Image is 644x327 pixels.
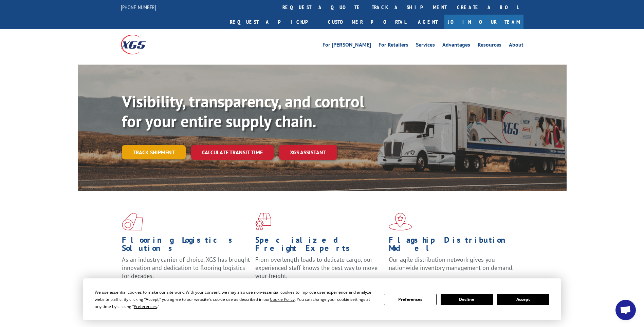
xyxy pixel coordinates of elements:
img: xgs-icon-flagship-distribution-model-red [389,213,412,230]
div: Cookie Consent Prompt [83,278,561,320]
b: Visibility, transparency, and control for your entire supply chain. [122,91,364,132]
a: Services [416,42,435,50]
a: Join Our Team [444,15,523,29]
img: xgs-icon-total-supply-chain-intelligence-red [122,213,143,230]
a: XGS ASSISTANT [279,145,337,160]
span: Cookie Policy [270,296,295,302]
span: As an industry carrier of choice, XGS has brought innovation and dedication to flooring logistics... [122,256,250,280]
a: Track shipment [122,145,186,159]
h1: Specialized Freight Experts [255,236,384,256]
a: About [509,42,523,50]
h1: Flooring Logistics Solutions [122,236,250,256]
span: Preferences [134,304,157,309]
img: xgs-icon-focused-on-flooring-red [255,213,271,230]
span: Our agile distribution network gives you nationwide inventory management on demand. [389,256,514,272]
a: For [PERSON_NAME] [323,42,371,50]
div: We use essential cookies to make our site work. With your consent, we may also use non-essential ... [95,289,376,310]
a: Calculate transit time [191,145,274,160]
div: Open chat [615,300,636,320]
h1: Flagship Distribution Model [389,236,517,256]
a: Advantages [442,42,470,50]
button: Accept [497,294,549,305]
a: Agent [411,15,444,29]
button: Preferences [384,294,436,305]
a: Learn More > [389,278,473,286]
a: Request a pickup [225,15,323,29]
a: [PHONE_NUMBER] [121,4,156,11]
a: For Retailers [379,42,408,50]
button: Decline [441,294,493,305]
a: Resources [478,42,501,50]
p: From overlength loads to delicate cargo, our experienced staff knows the best way to move your fr... [255,256,384,286]
a: Customer Portal [323,15,411,29]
